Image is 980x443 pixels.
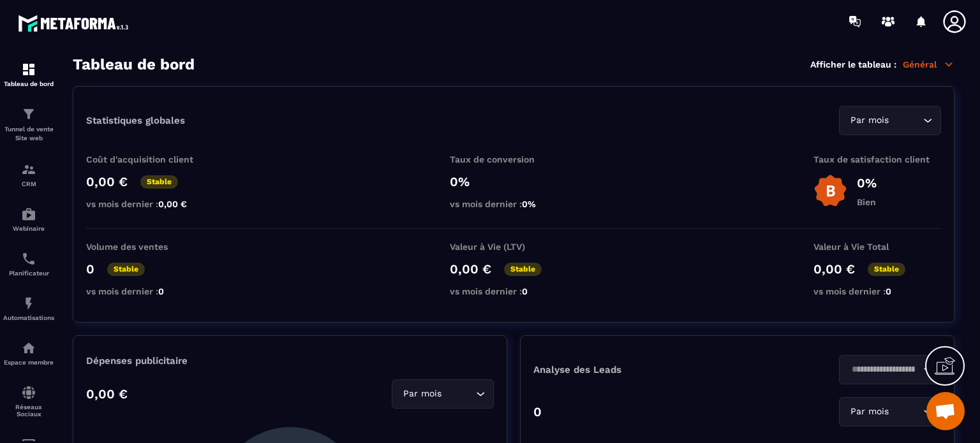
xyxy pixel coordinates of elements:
[21,385,36,400] img: social-network
[450,242,577,252] p: Valeur à Vie (LTV)
[3,314,54,321] p: Automatisations
[21,340,36,356] img: automations
[3,403,54,418] p: Réseaux Sociaux
[813,286,941,296] p: vs mois dernier :
[857,175,877,191] p: 0%
[504,263,542,276] p: Stable
[3,97,54,152] a: formationformationTunnel de vente Site web
[140,175,178,189] p: Stable
[3,270,54,277] p: Planificateur
[847,363,920,377] input: Search for option
[21,106,36,122] img: formation
[444,387,473,401] input: Search for option
[450,199,577,209] p: vs mois dernier :
[400,387,444,401] span: Par mois
[450,261,491,277] p: 0,00 €
[3,152,54,197] a: formationformationCRM
[839,397,941,426] div: Search for option
[522,199,536,209] span: 0%
[86,386,128,402] p: 0,00 €
[3,225,54,232] p: Webinaire
[813,174,847,208] img: b-badge-o.b3b20ee6.svg
[847,113,891,127] span: Par mois
[533,364,738,375] p: Analyse des Leads
[3,242,54,286] a: schedulerschedulerPlanificateur
[450,286,577,296] p: vs mois dernier :
[926,392,965,430] div: Ouvrir le chat
[891,113,920,127] input: Search for option
[158,286,164,296] span: 0
[847,405,891,419] span: Par mois
[86,174,128,189] p: 0,00 €
[21,296,36,311] img: automations
[3,331,54,375] a: automationsautomationsEspace membre
[86,242,214,252] p: Volume des ventes
[86,199,214,209] p: vs mois dernier :
[450,174,577,189] p: 0%
[813,154,941,164] p: Taux de satisfaction client
[86,115,185,126] p: Statistiques globales
[107,263,145,276] p: Stable
[86,286,214,296] p: vs mois dernier :
[3,52,54,97] a: formationformationTableau de bord
[903,59,954,70] p: Général
[3,375,54,427] a: social-networksocial-networkRéseaux Sociaux
[3,180,54,187] p: CRM
[886,286,891,296] span: 0
[3,125,54,143] p: Tunnel de vente Site web
[86,154,214,164] p: Coût d'acquisition client
[86,261,94,277] p: 0
[813,261,855,277] p: 0,00 €
[21,162,36,177] img: formation
[21,251,36,266] img: scheduler
[21,62,36,77] img: formation
[810,59,896,69] p: Afficher le tableau :
[158,199,187,209] span: 0,00 €
[868,263,905,276] p: Stable
[522,286,528,296] span: 0
[392,379,494,409] div: Search for option
[891,405,920,419] input: Search for option
[18,11,133,35] img: logo
[3,286,54,331] a: automationsautomationsAutomatisations
[857,197,877,207] p: Bien
[3,359,54,366] p: Espace membre
[3,197,54,242] a: automationsautomationsWebinaire
[450,154,577,164] p: Taux de conversion
[73,55,195,73] h3: Tableau de bord
[839,355,941,384] div: Search for option
[533,404,542,419] p: 0
[839,106,941,135] div: Search for option
[3,80,54,87] p: Tableau de bord
[21,207,36,222] img: automations
[813,242,941,252] p: Valeur à Vie Total
[86,355,494,367] p: Dépenses publicitaire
